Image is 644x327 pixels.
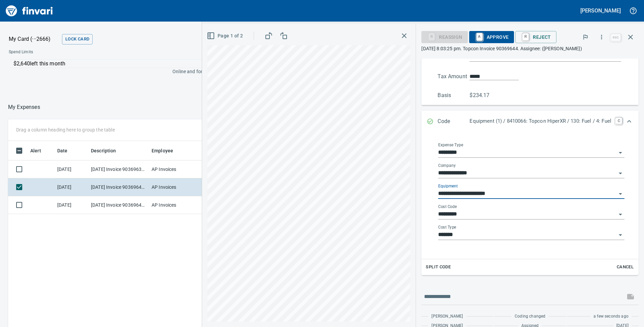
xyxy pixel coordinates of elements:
[521,31,551,43] span: Reject
[55,196,88,214] td: [DATE]
[579,5,622,16] button: [PERSON_NAME]
[616,263,634,271] span: Cancel
[30,147,41,155] span: Alert
[438,117,470,126] p: Code
[593,313,629,320] span: a few seconds ago
[470,91,502,99] p: $234.17
[149,178,199,196] td: AP Invoices
[149,196,199,214] td: AP Invoices
[426,263,451,271] span: Split Code
[438,143,463,147] label: Expense Type
[609,29,639,45] span: Close invoice
[421,34,468,39] div: Reassign
[9,49,130,56] span: Spend Limits
[88,160,149,178] td: [DATE] Invoice 90369637 from Topcon Solutions Inc (1-30481)
[421,111,639,133] div: Expand
[515,31,556,43] button: RReject
[421,25,639,105] div: Expand
[88,196,149,214] td: [DATE] Invoice 90369642 from Topcon Solutions Inc (1-30481)
[16,126,115,133] p: Drag a column heading here to group the table
[88,178,149,196] td: [DATE] Invoice 90369644 from Topcon Solutions Inc (1-30481)
[616,230,625,240] button: Open
[205,30,246,42] button: Page 1 of 2
[65,35,89,43] span: Lock Card
[91,147,116,155] span: Description
[616,210,625,219] button: Open
[62,34,93,44] button: Lock Card
[421,45,639,52] p: [DATE] 8:03:25 pm. Topcon Invoice 90369644. Assignee: ([PERSON_NAME])
[9,35,59,43] p: My Card (···2666)
[152,147,173,155] span: Employee
[614,262,636,272] button: Cancel
[208,32,243,40] span: Page 1 of 2
[13,60,225,68] p: $2,640 left this month
[616,169,625,178] button: Open
[616,148,625,157] button: Open
[57,147,68,155] span: Date
[91,147,125,155] span: Description
[438,205,457,209] label: Cost Code
[152,147,182,155] span: Employee
[55,160,88,178] td: [DATE]
[424,262,452,272] button: Split Code
[438,184,458,188] label: Equipment
[611,34,621,41] a: esc
[615,117,622,124] a: C
[438,163,456,168] label: Company
[4,3,55,19] img: Finvari
[469,31,514,43] button: AApprove
[57,147,76,155] span: Date
[616,189,625,199] button: Open
[3,68,229,75] p: Online and foreign allowed
[30,147,50,155] span: Alert
[580,7,621,14] h5: [PERSON_NAME]
[438,72,470,81] p: Tax Amount
[421,133,639,275] div: Expand
[149,160,199,178] td: AP Invoices
[8,103,40,111] p: My Expenses
[594,30,609,44] button: More
[470,117,611,125] p: Equipment (1) / 8410066: Topcon HiperXR / 130: Fuel / 4: Fuel
[431,313,463,320] span: [PERSON_NAME]
[8,103,40,111] nav: breadcrumb
[622,289,639,305] span: This records your message into the invoice and notifies anyone mentioned
[522,33,529,40] a: R
[476,33,483,40] a: A
[578,30,593,44] button: Flag
[475,31,509,43] span: Approve
[438,91,470,99] p: Basis
[515,313,545,320] span: Coding changed
[55,178,88,196] td: [DATE]
[438,225,456,229] label: Cost Type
